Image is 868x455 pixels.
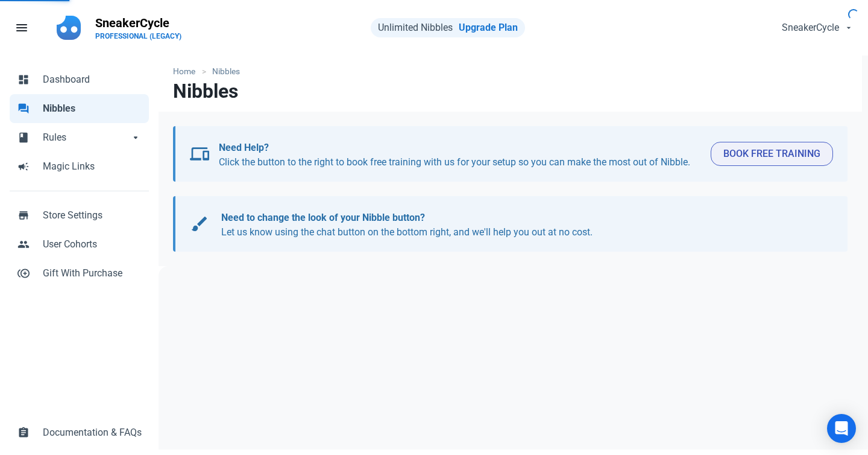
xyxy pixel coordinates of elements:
span: campaign [17,159,30,171]
a: storeStore Settings [10,201,149,230]
p: Let us know using the chat button on the bottom right, and we'll help you out at no cost. [221,211,821,240]
span: Unlimited Nibbles [378,22,453,33]
a: forumNibbles [10,94,149,123]
button: SneakerCycle [772,16,861,40]
span: book [17,130,30,142]
h1: Nibbles [173,80,238,102]
span: Book Free Training [723,147,820,161]
span: assignment [17,425,30,437]
span: Dashboard [43,72,142,87]
span: arrow_drop_down [130,130,142,142]
span: Magic Links [43,159,142,174]
p: PROFESSIONAL (LEGACY) [95,31,181,41]
span: forum [17,101,30,113]
a: bookRulesarrow_drop_down [10,123,149,152]
a: peopleUser Cohorts [10,230,149,259]
a: dashboardDashboard [10,65,149,94]
span: control_point_duplicate [17,266,30,278]
a: assignmentDocumentation & FAQs [10,418,149,447]
span: User Cohorts [43,237,142,252]
a: Upgrade Plan [459,22,518,33]
a: control_point_duplicateGift With Purchase [10,259,149,288]
span: Nibbles [43,101,142,116]
b: Need Help? [219,142,269,153]
a: Home [173,65,201,78]
span: menu [14,21,29,35]
span: store [17,208,30,220]
span: brush [190,214,209,234]
span: Rules [43,130,130,145]
nav: breadcrumbs [159,56,862,80]
div: Open Intercom Messenger [827,414,856,443]
button: Book Free Training [711,142,833,166]
span: dashboard [17,72,30,84]
span: people [17,237,30,249]
p: Click the button to the right to book free training with us for your setup so you can make the mo... [219,141,700,170]
a: campaignMagic Links [10,152,149,181]
span: devices [190,144,209,164]
span: Gift With Purchase [43,266,142,281]
p: SneakerCycle [95,14,181,31]
span: Store Settings [43,208,142,223]
span: SneakerCycle [782,21,839,35]
span: Documentation & FAQs [43,425,142,440]
b: Need to change the look of your Nibble button? [221,212,425,223]
a: SneakerCyclePROFESSIONAL (LEGACY) [88,10,189,46]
